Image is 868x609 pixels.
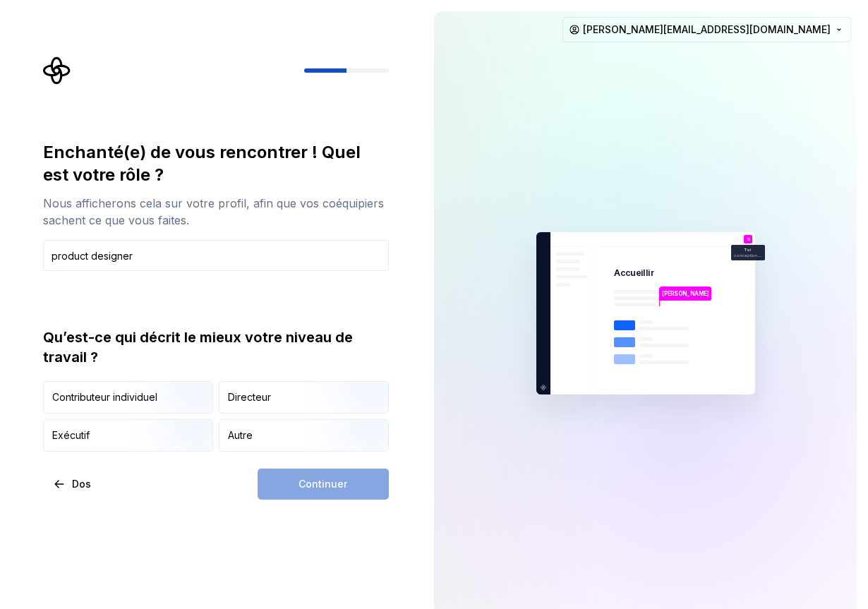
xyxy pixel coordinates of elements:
[43,56,71,85] svg: Logo Supernova
[614,268,654,279] font: Accueillir
[43,240,389,271] input: Titre d'emploi
[228,391,271,403] font: Directeur
[583,23,831,35] font: [PERSON_NAME][EMAIL_ADDRESS][DOMAIN_NAME]
[43,196,384,227] font: Nous afficherons cela sur votre profil, afin que vos coéquipiers sachent ce que vous faites.
[43,329,353,366] font: Qu’est-ce qui décrit le mieux votre niveau de travail ?
[228,429,253,441] font: Autre
[562,17,851,42] button: [PERSON_NAME][EMAIL_ADDRESS][DOMAIN_NAME]
[72,478,91,490] font: Dos
[52,429,90,441] font: Exécutif
[734,253,783,258] font: conception de produits
[43,469,103,500] button: Dos
[747,236,749,242] font: S
[662,290,709,297] font: [PERSON_NAME]
[43,142,361,185] font: Enchanté(e) de vous rencontrer ! Quel est votre rôle ?
[745,247,752,253] font: Toi
[52,391,157,403] font: Contributeur individuel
